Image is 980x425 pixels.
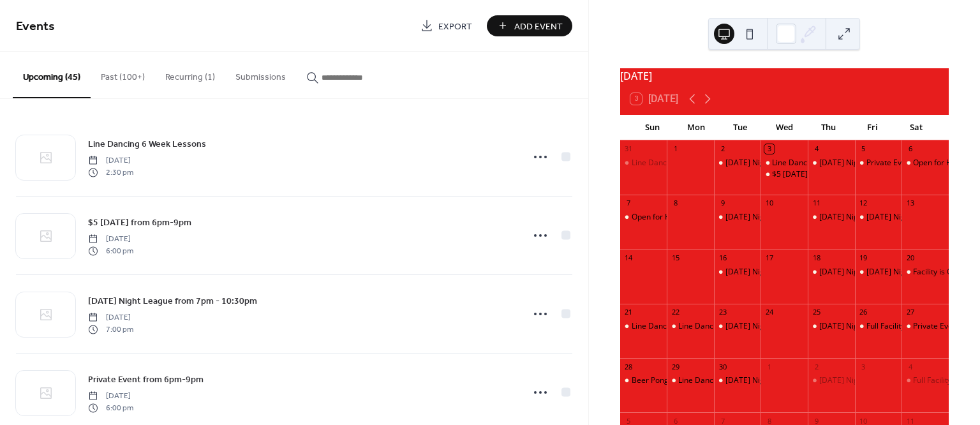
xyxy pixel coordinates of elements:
div: 4 [812,144,821,154]
span: 6:00 pm [88,245,133,257]
div: 11 [812,198,821,208]
div: Tuesday Night Switch Tournament at 7:30pm [714,212,761,223]
div: [DATE] Night Switch Tournament at 7:30pm [725,212,880,223]
div: 28 [624,362,634,371]
div: 12 [859,198,868,208]
div: 4 [905,362,915,371]
div: Thu [806,115,850,140]
span: Events [16,14,55,39]
div: 1 [764,362,774,371]
div: Full Facility Event from 5pm-9pm [902,375,949,386]
button: Add Event [487,15,572,36]
div: Open for Hourly Play from 2pm - 10pm [902,158,949,168]
span: Add Event [514,20,563,33]
div: Thursday Night League from 7pm - 10:30pm [808,375,855,386]
div: 5 [859,144,868,154]
div: Sun [630,115,674,140]
div: 18 [812,253,821,262]
div: [DATE] [620,68,949,84]
div: Private Event from 6pm-9pm [866,158,969,168]
div: 2 [812,362,821,371]
div: Full Facility Event from 2pm - 4pm [855,321,902,332]
div: Line Dancing 6 Week Session [667,321,714,332]
div: Thursday Night League from 7pm - 10:30pm [808,267,855,278]
div: 25 [812,308,821,317]
div: 9 [718,198,727,208]
div: Tue [718,115,762,140]
div: Line Dancing from 6pm - 9pm [632,158,737,168]
div: $5 [DATE] from 6pm-9pm [772,169,863,180]
div: Line Dancing from 6pm - 9pm [620,321,667,332]
a: $5 [DATE] from 6pm-9pm [88,215,191,230]
div: Friday Night Rising Stars Beginner Switch Tournament at 7pm [855,212,902,223]
div: [DATE] Night League from 7pm - 10:30pm [819,158,968,168]
div: 20 [905,253,915,262]
div: 3 [764,144,774,154]
div: 8 [671,198,680,208]
div: Sat [895,115,939,140]
span: 6:00 pm [88,402,133,414]
button: Recurring (1) [155,52,225,97]
span: [DATE] [88,391,133,402]
div: 2 [718,144,727,154]
span: Private Event from 6pm-9pm [88,373,204,387]
div: 15 [671,253,680,262]
div: Line Dancing 6 Week Session [678,375,782,386]
div: 13 [905,198,915,208]
span: [DATE] [88,234,133,245]
div: 7 [624,198,634,208]
span: Line Dancing 6 Week Lessons [88,138,206,151]
div: 21 [624,308,634,317]
div: [DATE] Night League from 7pm - 10:30pm [819,321,968,332]
div: 29 [671,362,680,371]
a: [DATE] Night League from 7pm - 10:30pm [88,294,257,308]
span: 7:00 pm [88,324,133,335]
span: 2:30 pm [88,167,133,178]
div: 19 [859,253,868,262]
div: Line Dancing from 6pm - 9pm [632,321,737,332]
div: [DATE] Night League from 7pm - 10:30pm [819,375,968,386]
div: 14 [624,253,634,262]
div: Tuesday Night Switch Tournament at 7:30pm [714,321,761,332]
div: 16 [718,253,727,262]
div: Line Dancing 6 Week Lessons [772,158,877,168]
span: [DATE] Night League from 7pm - 10:30pm [88,295,257,308]
div: Beer Pong at 9pm [620,375,667,386]
div: [DATE] Night Switch Tournament at 7:30pm [725,375,880,386]
a: Line Dancing 6 Week Lessons [88,137,206,151]
span: $5 [DATE] from 6pm-9pm [88,216,191,230]
div: Friday Night Rising Stars Beginner Switch Tournament at 7pm [855,267,902,278]
div: [DATE] Night League from 7pm - 10:30pm [819,212,968,223]
div: Line Dancing 6 Week Session [667,375,714,386]
span: [DATE] [88,312,133,324]
div: Line Dancing 6 Week Session [678,321,782,332]
div: Open for Hourly Play from 12pm - 6pm [620,212,667,223]
div: [DATE] Night Switch Tournament at 7:30pm [725,321,880,332]
div: [DATE] Night Switch Tournament at 7:30pm [725,267,880,278]
div: 26 [859,308,868,317]
div: [DATE] Night League from 7pm - 10:30pm [819,267,968,278]
div: Facility is Open 2pm -10pm (No Party Availability) [902,267,949,278]
div: Tuesday Night Switch Tournament at 7:30pm [714,267,761,278]
div: 6 [905,144,915,154]
div: Mon [674,115,718,140]
a: Export [411,15,482,36]
div: 23 [718,308,727,317]
div: Beer Pong at 9pm [632,375,695,386]
div: 22 [671,308,680,317]
div: $5 Wednesday from 6pm-9pm [761,169,808,180]
div: Fri [850,115,895,140]
div: Tuesday Night Switch Tournament at 7:30pm [714,158,761,168]
div: Tuesday Night Switch Tournament at 7:30pm [714,375,761,386]
button: Past (100+) [91,52,155,97]
div: [DATE] Night Switch Tournament at 7:30pm [725,158,880,168]
div: 27 [905,308,915,317]
div: Private Event 7pm - 10pm [902,321,949,332]
div: 1 [671,144,680,154]
div: 30 [718,362,727,371]
div: Line Dancing from 6pm - 9pm [620,158,667,168]
div: 17 [764,253,774,262]
div: Thursday Night League from 7pm - 10:30pm [808,321,855,332]
div: Thursday Night League from 7pm - 10:30pm [808,158,855,168]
